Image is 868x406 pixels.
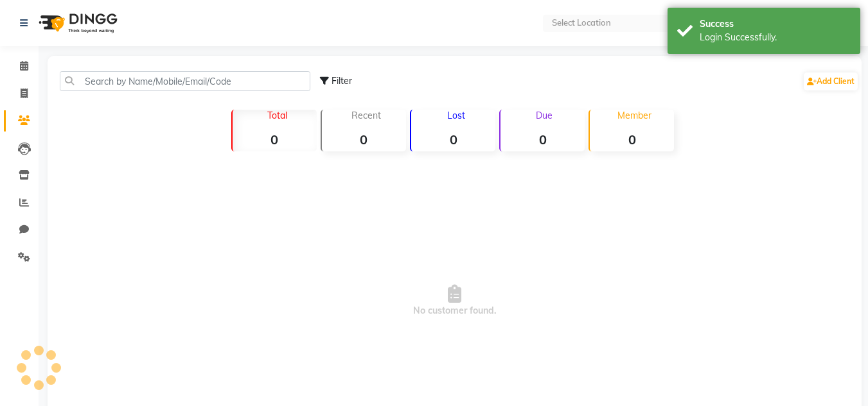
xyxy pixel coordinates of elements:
strong: 0 [500,131,585,148]
input: Search by Name/Mobile/Email/Code [60,71,310,91]
p: Total [238,110,317,121]
img: logo [33,5,121,41]
a: Add Client [804,72,858,90]
div: Login Successfully. [700,31,851,44]
p: Member [595,110,674,121]
strong: 0 [411,131,495,148]
span: Filter [332,75,352,87]
p: Recent [327,110,406,121]
strong: 0 [233,131,317,148]
p: Due [503,110,585,121]
p: Lost [416,110,495,121]
div: Select Location [552,17,611,30]
strong: 0 [322,131,406,148]
strong: 0 [590,131,674,148]
div: Success [700,17,851,31]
